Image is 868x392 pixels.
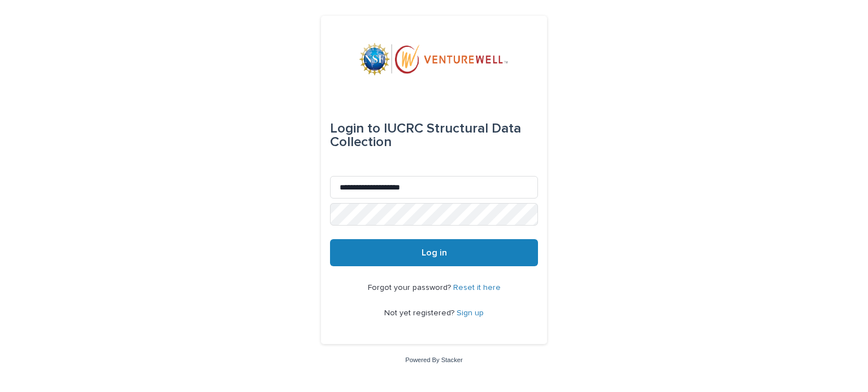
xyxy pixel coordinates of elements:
[384,309,457,317] span: Not yet registered?
[330,239,538,266] button: Log in
[422,248,447,257] span: Log in
[405,356,462,363] a: Powered By Stacker
[457,309,484,317] a: Sign up
[330,122,380,135] span: Login to
[453,284,501,292] a: Reset it here
[330,113,538,158] div: IUCRC Structural Data Collection
[368,284,453,292] span: Forgot your password?
[359,43,509,77] img: mWhVGmOKROS2pZaMU8FQ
